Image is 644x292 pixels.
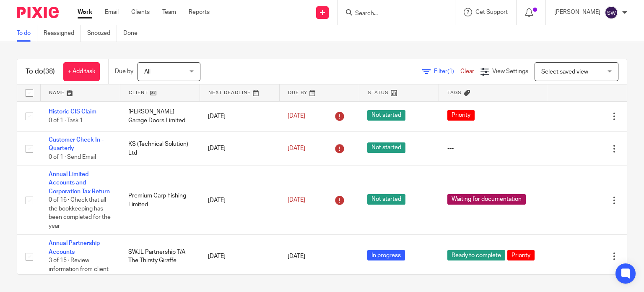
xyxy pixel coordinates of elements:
[44,25,81,42] a: Reassigned
[131,8,150,16] a: Clients
[49,109,96,115] a: Historic CIS Claim
[49,154,96,160] span: 0 of 1 · Send Email
[200,235,279,278] td: [DATE]
[354,10,430,18] input: Search
[49,240,100,255] a: Annual Partnership Accounts
[605,6,618,19] img: svg%3E
[123,25,144,42] a: Done
[49,197,111,229] span: 0 of 16 · Check that all the bookkeeping has been completed for the year
[105,8,119,16] a: Email
[49,118,83,124] span: 0 of 1 · Task 1
[17,7,59,18] img: Pixie
[49,171,110,195] a: Annual Limited Accounts and Corporation Tax Return
[17,25,37,42] a: To do
[367,250,405,260] span: In progress
[43,68,55,75] span: (38)
[162,8,176,16] a: Team
[288,145,305,151] span: [DATE]
[189,8,210,16] a: Reports
[63,62,100,81] a: + Add task
[447,144,539,153] div: ---
[120,235,200,278] td: SWJL Partnership T/A The Thirsty Giraffe
[288,113,305,119] span: [DATE]
[507,250,535,260] span: Priority
[78,8,92,16] a: Work
[120,166,200,235] td: Premium Carp Fishing Limited
[541,69,588,75] span: Select saved view
[447,68,454,74] span: (1)
[367,194,405,205] span: Not started
[120,131,200,166] td: KS (Technical Solution) Ltd
[288,197,305,203] span: [DATE]
[554,8,600,16] p: [PERSON_NAME]
[115,67,133,76] p: Due by
[120,101,200,131] td: [PERSON_NAME] Garage Doors Limited
[434,68,460,74] span: Filter
[460,68,474,74] a: Clear
[475,9,508,15] span: Get Support
[447,90,462,95] span: Tags
[288,253,305,259] span: [DATE]
[49,258,109,272] span: 3 of 15 · Review information from client
[200,131,279,166] td: [DATE]
[492,68,528,74] span: View Settings
[200,166,279,235] td: [DATE]
[144,69,151,75] span: All
[447,110,475,121] span: Priority
[447,194,526,205] span: Waiting for documentation
[367,110,405,121] span: Not started
[26,67,55,76] h1: To do
[367,142,405,153] span: Not started
[49,137,104,151] a: Customer Check In - Quarterly
[200,101,279,131] td: [DATE]
[447,250,505,260] span: Ready to complete
[87,25,117,42] a: Snoozed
